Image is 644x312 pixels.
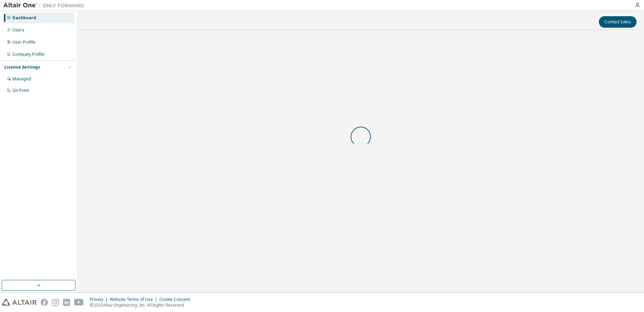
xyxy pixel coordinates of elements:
[52,299,59,306] img: instagram.svg
[41,299,48,306] img: facebook.svg
[74,299,84,306] img: youtube.svg
[12,15,36,21] div: Dashboard
[90,297,110,302] div: Privacy
[110,297,159,302] div: Website Terms of Use
[12,52,44,57] div: Company Profile
[12,40,35,45] div: User Profile
[12,76,31,82] div: Managed
[12,27,24,33] div: Users
[2,299,37,306] img: altair_logo.svg
[159,297,194,302] div: Cookie Consent
[63,299,70,306] img: linkedin.svg
[90,302,194,308] p: © 2025 Altair Engineering, Inc. All Rights Reserved.
[599,16,637,28] button: Contact Sales
[12,88,29,93] div: On Prem
[4,64,40,70] div: License Settings
[3,2,88,9] img: Altair One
